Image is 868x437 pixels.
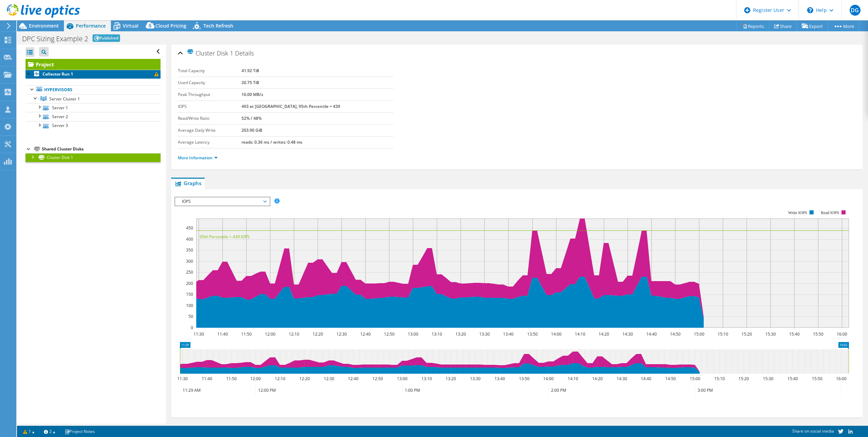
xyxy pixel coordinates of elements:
[241,127,262,133] b: 203.90 GiB
[26,103,161,112] a: Server 1
[384,331,394,337] text: 12:50
[336,331,347,337] text: 12:30
[689,376,700,382] text: 15:00
[26,94,161,103] a: Server Cluster 1
[241,92,263,97] b: 16.00 MB/s
[186,236,193,242] text: 400
[201,376,212,382] text: 11:40
[665,376,675,382] text: 14:50
[787,376,798,382] text: 15:40
[49,96,80,102] span: Server Cluster 1
[186,225,193,231] text: 450
[178,115,241,122] label: Read/Write Ratio
[76,22,106,29] span: Performance
[646,331,656,337] text: 14:40
[203,22,233,29] span: Tech Refresh
[178,127,241,134] label: Average Daily Write
[479,331,489,337] text: 13:30
[191,325,193,330] text: 0
[186,280,193,286] text: 200
[397,376,407,382] text: 13:00
[789,331,799,337] text: 15:40
[763,376,773,382] text: 15:30
[299,376,310,382] text: 12:20
[186,269,193,275] text: 250
[360,331,370,337] text: 12:40
[26,59,161,70] a: Project
[93,34,120,42] span: Published
[186,258,193,264] text: 300
[123,22,138,29] span: Virtual
[178,103,241,110] label: IOPS
[217,331,228,337] text: 11:40
[265,331,275,337] text: 12:00
[670,331,680,337] text: 14:50
[174,180,201,187] span: Graphs
[187,49,233,57] span: Cluster Disk 1
[807,7,813,13] svg: \n
[527,331,537,337] text: 13:50
[622,331,633,337] text: 14:30
[323,376,334,382] text: 12:30
[18,427,39,436] a: 1
[788,210,807,215] text: Write IOPS
[26,121,161,130] a: Server 3
[470,376,480,382] text: 13:30
[177,376,187,382] text: 11:30
[42,145,161,153] div: Shared Cluster Disks
[503,331,513,337] text: 13:40
[22,35,88,42] h1: DPC Sizing Example 2
[186,303,193,308] text: 100
[348,376,358,382] text: 12:40
[765,331,775,337] text: 15:30
[26,112,161,121] a: Server 2
[26,153,161,162] a: Cluster Disk 1
[26,70,161,79] a: Collector Run 1
[312,331,323,337] text: 12:20
[250,376,261,382] text: 12:00
[813,331,823,337] text: 15:50
[179,197,266,206] span: IOPS
[792,428,834,434] span: Share on social media
[836,376,846,382] text: 16:00
[193,331,204,337] text: 11:30
[274,376,285,382] text: 12:10
[455,331,466,337] text: 13:20
[616,376,627,382] text: 14:30
[543,376,553,382] text: 14:00
[519,376,529,382] text: 13:50
[155,22,186,29] span: Cloud Pricing
[640,376,651,382] text: 14:40
[714,376,724,382] text: 15:10
[178,155,218,161] a: More Information
[551,331,561,337] text: 14:00
[188,313,193,319] text: 50
[43,71,73,77] b: Collector Run 1
[407,331,418,337] text: 13:00
[241,139,302,145] b: reads: 0.36 ms / writes: 0.48 ms
[178,79,241,86] label: Used Capacity
[241,115,262,121] b: 52% / 48%
[431,331,442,337] text: 13:10
[567,376,578,382] text: 14:10
[421,376,432,382] text: 13:10
[241,331,251,337] text: 11:50
[178,91,241,98] label: Peak Throughput
[836,331,847,337] text: 16:00
[241,68,259,74] b: 41.92 TiB
[241,80,259,85] b: 20.75 TiB
[494,376,505,382] text: 13:40
[694,331,704,337] text: 15:00
[39,427,60,436] a: 2
[850,5,861,16] span: DG
[445,376,456,382] text: 13:20
[717,331,728,337] text: 15:10
[812,376,822,382] text: 15:50
[235,49,254,57] span: Details
[741,331,752,337] text: 15:20
[797,21,828,31] a: Export
[769,21,797,31] a: Share
[241,103,340,109] b: 493 at [GEOGRAPHIC_DATA], 95th Percentile = 439
[226,376,236,382] text: 11:50
[178,139,241,146] label: Average Latency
